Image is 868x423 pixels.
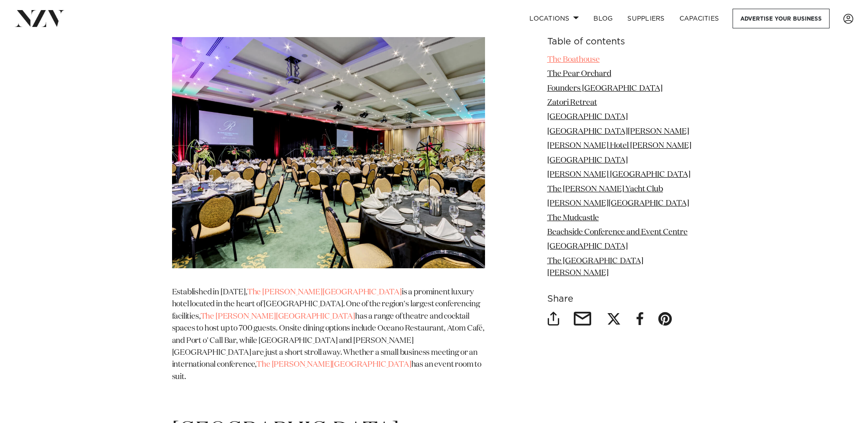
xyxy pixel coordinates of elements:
[547,37,696,47] h6: Table of contents
[200,313,355,320] a: The [PERSON_NAME][GEOGRAPHIC_DATA]
[547,171,690,179] a: [PERSON_NAME] [GEOGRAPHIC_DATA]
[547,185,663,193] a: The [PERSON_NAME] Yacht Club
[547,294,696,304] h6: Share
[547,85,663,92] a: Founders [GEOGRAPHIC_DATA]
[547,157,628,164] a: [GEOGRAPHIC_DATA]
[15,10,65,27] img: nzv-logo.png
[547,128,689,136] a: [GEOGRAPHIC_DATA][PERSON_NAME]
[547,243,628,251] a: [GEOGRAPHIC_DATA]
[547,257,643,277] a: The [GEOGRAPHIC_DATA][PERSON_NAME]
[672,9,727,28] a: Capacities
[586,9,620,28] a: BLOG
[620,9,672,28] a: SUPPLIERS
[547,142,691,150] a: [PERSON_NAME] Hotel [PERSON_NAME]
[247,288,402,296] a: The [PERSON_NAME][GEOGRAPHIC_DATA]
[547,214,599,222] a: The Mudcastle
[547,200,689,207] a: [PERSON_NAME][GEOGRAPHIC_DATA]
[172,287,485,383] p: Established in [DATE], is a prominent luxury hotel located in the heart of [GEOGRAPHIC_DATA]. One...
[733,9,830,28] a: Advertise your business
[256,361,411,369] a: The [PERSON_NAME][GEOGRAPHIC_DATA]
[522,9,586,28] a: Locations
[547,70,611,78] a: The Pear Orchard
[547,228,688,236] a: Beachside Conference and Event Centre
[547,56,600,64] a: The Boathouse
[547,114,628,121] a: [GEOGRAPHIC_DATA]
[547,99,597,107] a: Zatori Retreat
